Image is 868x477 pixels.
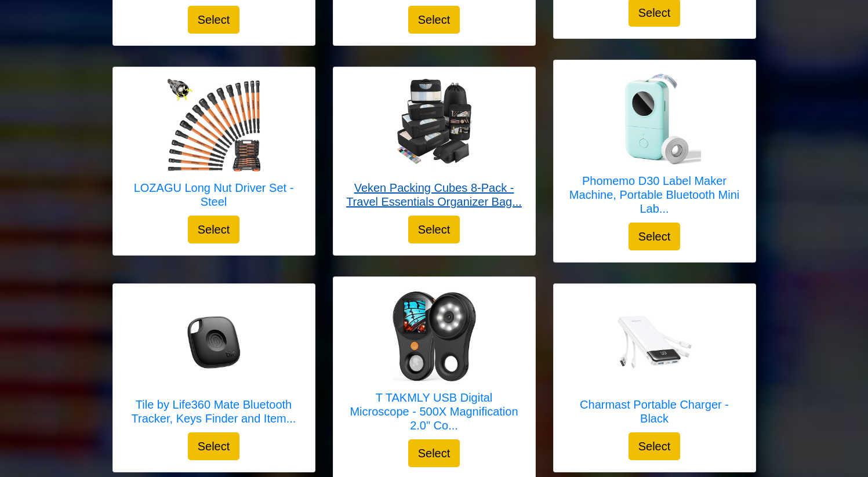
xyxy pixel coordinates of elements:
button: Select [408,6,460,34]
a: Charmast Portable Charger - Black Charmast Portable Charger - Black [565,296,744,432]
button: Select [629,432,681,460]
img: T TAKMLY USB Digital Microscope - 500X Magnification 2.0" Color Screen [388,289,481,381]
button: Select [188,6,240,34]
a: LOZAGU Long Nut Driver Set - Steel LOZAGU Long Nut Driver Set - Steel [125,79,303,216]
img: Charmast Portable Charger - Black [608,296,701,388]
img: Phomemo D30 Label Maker Machine, Portable Bluetooth Mini Label Printer, Smartphone Handheld Therm... [608,72,701,165]
h5: Tile by Life360 Mate Bluetooth Tracker, Keys Finder and Item... [125,398,303,425]
button: Select [408,439,460,467]
button: Select [629,223,681,250]
h5: LOZAGU Long Nut Driver Set - Steel [125,181,303,209]
img: Veken Packing Cubes 8-Pack - Travel Essentials Organizer Bags [388,79,481,172]
a: T TAKMLY USB Digital Microscope - 500X Magnification 2.0" Color Screen T TAKMLY USB Digital Micro... [345,289,524,439]
img: Tile by Life360 Mate Bluetooth Tracker, Keys Finder and Item Locator for Keys, Bags and More. Pho... [168,296,260,388]
button: Select [188,432,240,460]
h5: Phomemo D30 Label Maker Machine, Portable Bluetooth Mini Lab... [565,174,744,216]
a: Veken Packing Cubes 8-Pack - Travel Essentials Organizer Bags Veken Packing Cubes 8-Pack - Travel... [345,79,524,216]
button: Select [188,216,240,243]
img: LOZAGU Long Nut Driver Set - Steel [168,79,260,172]
h5: Charmast Portable Charger - Black [565,398,744,425]
a: Phomemo D30 Label Maker Machine, Portable Bluetooth Mini Label Printer, Smartphone Handheld Therm... [565,72,744,223]
button: Select [408,216,460,243]
h5: T TAKMLY USB Digital Microscope - 500X Magnification 2.0" Co... [345,391,524,432]
h5: Veken Packing Cubes 8-Pack - Travel Essentials Organizer Bag... [345,181,524,209]
a: Tile by Life360 Mate Bluetooth Tracker, Keys Finder and Item Locator for Keys, Bags and More. Pho... [125,296,303,432]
